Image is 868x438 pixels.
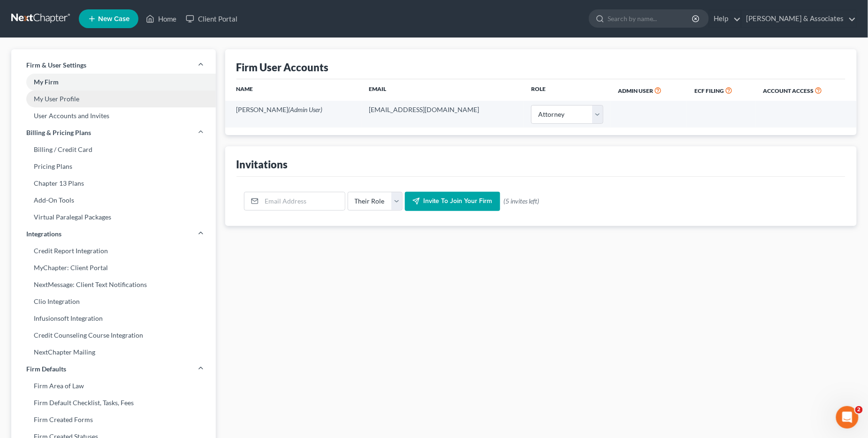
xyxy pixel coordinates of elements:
a: My User Profile [11,91,216,107]
a: Credit Report Integration [11,242,216,259]
a: Chapter 13 Plans [11,175,216,192]
span: (Admin User) [289,106,323,113]
a: Pricing Plans [11,158,216,175]
button: Invite to join your firm [405,192,500,211]
a: Credit Counseling Course Integration [11,327,216,344]
span: Firm & User Settings [26,60,86,70]
div: Firm User Accounts [236,60,329,74]
a: Firm Defaults [11,361,216,378]
th: Email [361,79,524,101]
span: Invite to join your firm [424,197,493,205]
a: Integrations [11,226,216,242]
iframe: Intercom live chat [836,406,859,429]
td: [EMAIL_ADDRESS][DOMAIN_NAME] [361,101,524,128]
td: [PERSON_NAME] [225,101,362,128]
div: Invitations [236,158,288,171]
a: Clio Integration [11,293,216,310]
a: Add-On Tools [11,192,216,209]
a: MyChapter: Client Portal [11,259,216,276]
span: Integrations [26,229,61,239]
a: Firm & User Settings [11,57,216,74]
a: [PERSON_NAME] & Associates [742,10,856,27]
span: (5 invites left) [504,196,540,206]
a: User Accounts and Invites [11,107,216,124]
a: Client Portal [181,10,242,27]
a: Home [141,10,181,27]
span: Billing & Pricing Plans [26,128,91,137]
a: Help [709,10,741,27]
input: Email Address [262,192,345,210]
span: Admin User [618,87,654,94]
a: Firm Area of Law [11,378,216,394]
span: Firm Defaults [26,364,66,374]
a: NextChapter Mailing [11,344,216,361]
span: New Case [98,15,129,23]
a: Billing & Pricing Plans [11,124,216,141]
a: NextMessage: Client Text Notifications [11,276,216,293]
span: Account Access [763,87,814,94]
a: Infusionsoft Integration [11,310,216,327]
a: Firm Default Checklist, Tasks, Fees [11,394,216,411]
a: My Firm [11,74,216,91]
th: Name [225,79,362,101]
th: Role [524,79,611,101]
a: Billing / Credit Card [11,141,216,158]
a: Virtual Paralegal Packages [11,209,216,226]
a: Firm Created Forms [11,411,216,428]
span: ECF Filing [694,87,724,94]
span: 2 [855,406,863,414]
input: Search by name... [608,10,693,27]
